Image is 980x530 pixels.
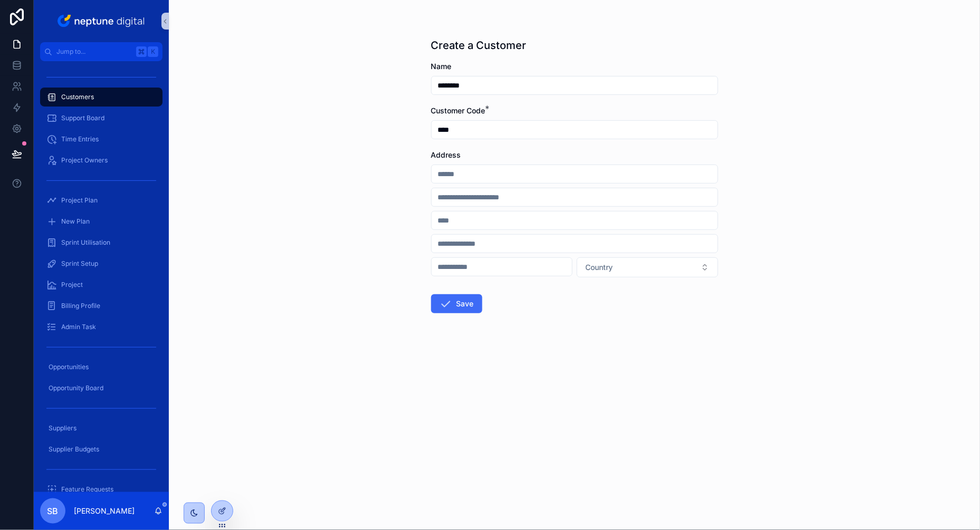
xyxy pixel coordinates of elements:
[40,480,163,499] a: Feature Requests
[55,13,148,30] img: App logo
[49,363,89,371] span: Opportunities
[40,419,163,438] a: Suppliers
[61,156,108,165] span: Project Owners
[431,294,482,313] button: Save
[40,440,163,459] a: Supplier Budgets
[40,151,163,170] a: Project Owners
[61,281,83,289] span: Project
[40,296,163,315] a: Billing Profile
[431,106,486,115] span: Customer Code
[586,262,613,273] span: Country
[56,47,132,56] span: Jump to...
[40,254,163,273] a: Sprint Setup
[61,238,110,247] span: Sprint Utilisation
[40,130,163,149] a: Time Entries
[49,384,103,392] span: Opportunity Board
[49,424,77,432] span: Suppliers
[74,506,135,516] p: [PERSON_NAME]
[40,379,163,398] a: Opportunity Board
[40,88,163,107] a: Customers
[61,323,96,331] span: Admin Task
[149,47,157,56] span: K
[61,114,104,122] span: Support Board
[40,358,163,377] a: Opportunities
[431,62,452,71] span: Name
[577,257,718,277] button: Select Button
[431,38,527,53] h1: Create a Customer
[61,135,99,143] span: Time Entries
[34,61,169,492] div: scrollable content
[61,93,94,101] span: Customers
[61,196,98,205] span: Project Plan
[40,191,163,210] a: Project Plan
[40,109,163,128] a: Support Board
[61,259,98,268] span: Sprint Setup
[40,212,163,231] a: New Plan
[431,150,461,159] span: Address
[40,275,163,294] a: Project
[49,445,99,454] span: Supplier Budgets
[61,217,90,226] span: New Plan
[61,485,113,494] span: Feature Requests
[40,317,163,336] a: Admin Task
[40,233,163,252] a: Sprint Utilisation
[40,42,163,61] button: Jump to...K
[61,302,100,310] span: Billing Profile
[47,505,59,517] span: SB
